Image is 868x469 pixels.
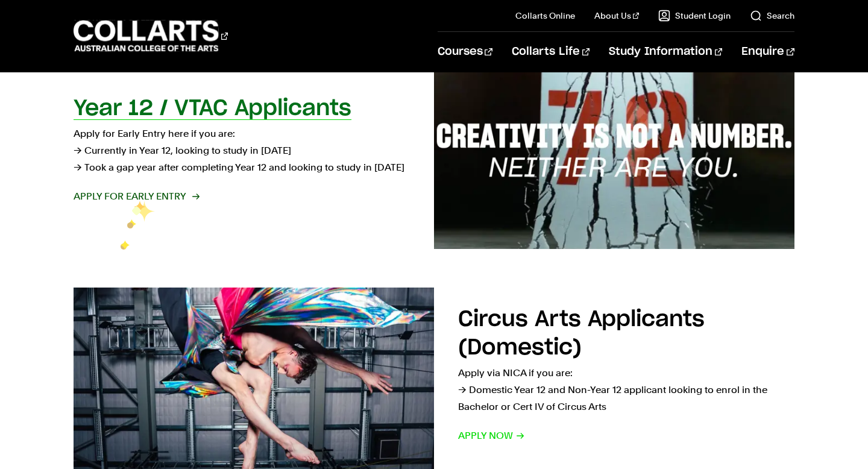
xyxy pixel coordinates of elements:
a: Study Information [609,32,722,72]
h2: Circus Arts Applicants (Domestic) [458,309,705,359]
a: Collarts Life [512,32,590,72]
span: Apply now [458,427,525,444]
a: Collarts Online [515,10,575,22]
p: Apply for Early Entry here if you are: → Currently in Year 12, looking to study in [DATE] → Took ... [74,125,410,176]
a: Student Login [658,10,731,22]
a: Enquire [741,32,794,72]
h2: Year 12 / VTAC Applicants [74,98,351,119]
a: Search [750,10,794,22]
p: Apply via NICA if you are: → Domestic Year 12 and Non-Year 12 applicant looking to enrol in the B... [458,365,794,415]
a: Year 12 / VTAC Applicants Apply for Early Entry here if you are:→ Currently in Year 12, looking t... [74,63,794,250]
a: Courses [438,32,492,72]
span: Apply for Early Entry [74,188,198,205]
div: Go to homepage [74,19,228,53]
a: About Us [594,10,639,22]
